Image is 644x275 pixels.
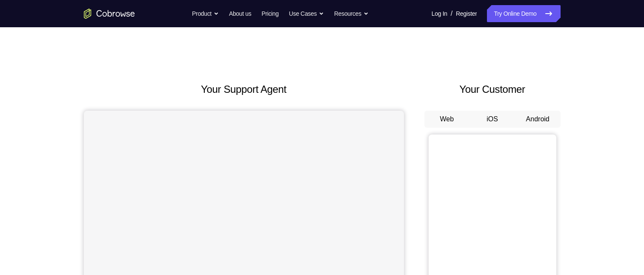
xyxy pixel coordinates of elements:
[84,82,404,97] h2: Your Support Agent
[192,5,219,22] button: Product
[487,5,560,22] a: Try Online Demo
[334,5,369,22] button: Resources
[451,9,452,19] span: /
[469,111,515,128] button: iOS
[424,111,470,128] button: Web
[84,9,135,19] a: Go to the home page
[456,5,477,22] a: Register
[515,111,561,128] button: Android
[424,82,561,97] h2: Your Customer
[261,5,278,22] a: Pricing
[289,5,324,22] button: Use Cases
[432,5,447,22] a: Log In
[229,5,251,22] a: About us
